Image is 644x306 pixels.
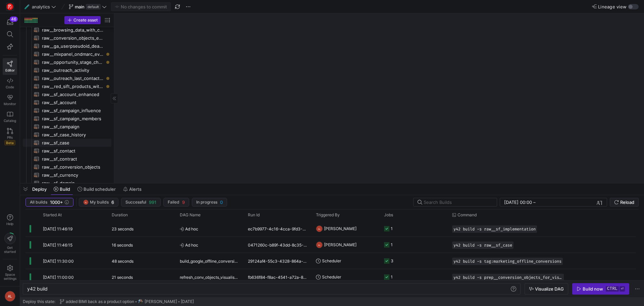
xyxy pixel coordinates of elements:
a: raw__ga_userpseudoid_deanonymized​​​​​​​​​​ [23,42,111,50]
a: raw__sf_account_enhanced​​​​​​​​​​ [23,90,111,98]
y42-duration: 48 seconds [112,259,133,264]
span: All builds [30,200,47,205]
span: Visualize DAG [535,286,564,292]
span: Successful [125,200,146,205]
span: Lineage view [598,4,627,9]
a: Monitor [3,92,17,108]
div: Press SPACE to select this row. [23,115,111,123]
div: AL [316,242,323,248]
div: Press SPACE to select this row. [23,131,111,139]
div: Press SPACE to select this row. [23,179,111,187]
span: raw__sf_case_history​​​​​​​​​​ [42,131,104,139]
input: Search Builds [424,200,491,205]
div: fb636f84-f8ac-4541-a72a-823e02a8f021 [244,269,312,285]
button: 🧪analytics [23,2,58,11]
a: Spacesettings [3,262,17,283]
span: Duration [112,213,128,217]
span: 🧪 [24,4,29,9]
kbd: ⏎ [620,286,625,292]
a: Code [3,75,17,92]
button: 46 [3,16,17,28]
span: Build [60,186,70,192]
span: Help [6,222,14,226]
span: Monitor [4,102,16,106]
span: Scheduler [322,269,341,285]
span: My builds [90,200,109,205]
kbd: ctrl [606,286,619,292]
div: Press SPACE to select this row. [23,34,111,42]
a: raw__sf_campaign_influence​​​​​​​​​​ [23,106,111,115]
button: In progress0 [192,198,227,207]
button: Help [3,211,17,229]
a: raw__sf_campaign_members​​​​​​​​​​ [23,115,111,123]
a: raw__conversion_objects_enriched​​​​​​​​​​ [23,34,111,42]
button: Reload [610,198,639,207]
div: 29124af4-55c3-4328-864a-cbd081ae422c [244,253,312,269]
span: 991 [149,200,156,205]
input: End datetime [537,200,581,205]
a: raw__outreach_last_contacted​​​​​​​​​​ [23,74,111,82]
button: Alerts [120,183,145,195]
span: [DATE] 11:46:19 [43,226,72,231]
div: 1 [391,269,393,285]
button: Build nowctrl⏎ [572,283,629,295]
span: Failed [168,200,179,205]
span: raw__mixpanel_ondmarc_events​​​​​​​​​​ [42,50,104,58]
span: [DATE] 11:30:00 [43,259,74,264]
a: raw__sf_domain​​​​​​​​​​ [23,179,111,187]
span: Create asset [73,18,98,23]
input: Start datetime [504,200,532,205]
span: Reload [620,200,634,205]
span: raw__sf_currency​​​​​​​​​​ [42,171,104,179]
span: – [533,200,536,205]
span: Catalog [4,119,16,123]
div: Press SPACE to select this row. [23,171,111,179]
div: Press SPACE to select this row. [23,90,111,98]
span: raw__sf_domain​​​​​​​​​​ [42,179,104,187]
y42-duration: 16 seconds [112,243,133,248]
div: Press SPACE to select this row. [23,155,111,163]
span: Command [458,213,477,217]
a: raw__sf_campaign​​​​​​​​​​ [23,123,111,131]
button: Visualize DAG [525,283,568,295]
div: ec7b9977-4c16-4cca-9fd3-6e8bc2e82169 [244,221,312,236]
y42-duration: 23 seconds [112,226,133,231]
button: Build scheduler [74,183,119,195]
span: main [75,4,85,9]
div: Press SPACE to select this row. [23,147,111,155]
span: 1000+ [50,200,63,205]
div: 46 [10,16,18,22]
span: raw__sf_account​​​​​​​​​​ [42,99,104,106]
a: raw__sf_currency​​​​​​​​​​ [23,171,111,179]
button: added BIMI back as a product optionhttps://storage.googleapis.com/y42-prod-data-exchange/images/6... [58,297,196,306]
span: raw__sf_campaign_influence​​​​​​​​​​ [42,107,104,115]
span: [DATE] 11:00:00 [43,275,74,280]
div: Press SPACE to select this row. [23,42,111,50]
div: Press SPACE to select this row. [23,139,111,147]
span: raw__red_sift_products_with_expanded_domains​​​​​​​​​​ [42,83,104,90]
span: [DATE] [181,299,194,304]
div: 1 [391,221,393,236]
a: raw__browsing_data_with_classification​​​​​​​​​​ [23,26,111,34]
span: raw__browsing_data_with_classification​​​​​​​​​​ [42,26,104,34]
span: Build scheduler [84,186,116,192]
span: raw__sf_contact​​​​​​​​​​ [42,147,104,155]
span: Get started [4,246,16,254]
span: raw__sf_campaign​​​​​​​​​​ [42,123,104,131]
span: Beta [4,140,15,145]
span: Deploy [32,186,47,192]
a: raw__sf_conversion_objects​​​​​​​​​​ [23,163,111,171]
a: raw__sf_case_history​​​​​​​​​​ [23,131,111,139]
button: AL [3,289,17,303]
div: Press SPACE to select this row. [23,98,111,106]
div: Press SPACE to select this row. [23,66,111,74]
span: raw__outreach_last_contacted​​​​​​​​​​ [42,75,104,82]
div: AL [316,225,323,232]
span: added BIMI back as a product option [66,299,134,304]
span: Deploy this state: [23,299,55,304]
span: raw__ga_userpseudoid_deanonymized​​​​​​​​​​ [42,42,104,50]
div: 1 [391,237,393,253]
img: https://storage.googleapis.com/y42-prod-data-exchange/images/6IdsliWYEjCj6ExZYNtk9pMT8U8l8YHLguyz... [138,299,143,304]
a: raw__sf_account​​​​​​​​​​ [23,98,111,106]
span: 9 [182,200,185,205]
